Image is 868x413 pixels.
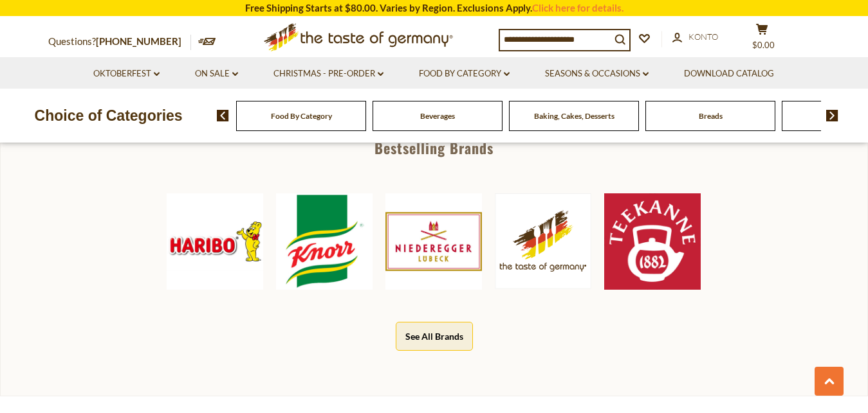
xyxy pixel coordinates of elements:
img: Haribo [167,193,263,290]
a: Click here for details. [532,2,623,13]
img: previous arrow [217,110,229,121]
p: Questions? [48,33,191,50]
a: Christmas - PRE-ORDER [273,67,383,81]
a: Oktoberfest [93,67,160,81]
a: Konto [672,30,718,44]
a: Seasons & Occasions [545,67,649,81]
button: $0.00 [743,23,782,55]
img: Knorr [276,193,373,290]
img: next arrow [826,110,838,121]
img: Teekanne [604,193,701,290]
span: $0.00 [752,40,775,50]
a: Breads [699,111,723,121]
a: On Sale [195,67,238,81]
a: Download Catalog [684,67,774,81]
a: Food By Category [271,111,332,121]
img: Niederegger [385,193,482,290]
div: Bestselling Brands [1,141,867,155]
a: Food By Category [419,67,510,81]
a: [PHONE_NUMBER] [96,35,181,47]
button: See All Brands [396,322,473,351]
span: Konto [688,31,718,42]
a: Baking, Cakes, Desserts [534,111,614,121]
a: Beverages [420,111,455,121]
img: The Taste of Germany [495,193,591,289]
